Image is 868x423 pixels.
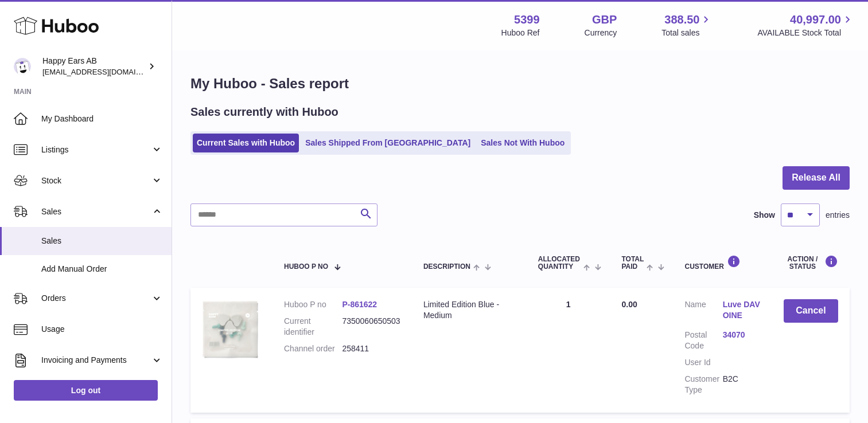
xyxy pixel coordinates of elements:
[664,12,699,28] span: 388.50
[41,264,163,275] span: Add Manual Order
[423,263,470,271] span: Description
[790,12,841,28] span: 40,997.00
[342,343,400,354] dd: 258411
[684,330,722,351] dt: Postal Code
[342,316,400,338] dd: 7350060650503
[661,12,713,38] a: 388.50 Total sales
[42,67,169,76] span: [EMAIL_ADDRESS][DOMAIN_NAME]
[784,299,838,323] button: Cancel
[342,300,377,309] a: P-861622
[14,380,158,401] a: Log out
[723,330,761,340] a: 34070
[202,299,259,359] img: 53991712580499.png
[501,28,540,38] div: Huboo Ref
[621,256,644,271] span: Total paid
[684,357,722,368] dt: User Id
[41,324,163,335] span: Usage
[42,56,146,77] div: Happy Ears AB
[41,206,151,217] span: Sales
[754,210,775,221] label: Show
[684,255,760,271] div: Customer
[190,104,338,120] h2: Sales currently with Huboo
[41,293,151,304] span: Orders
[41,236,163,246] span: Sales
[284,316,342,338] dt: Current identifier
[41,144,151,155] span: Listings
[284,343,342,354] dt: Channel order
[41,113,163,124] span: My Dashboard
[301,134,474,152] a: Sales Shipped From [GEOGRAPHIC_DATA]
[784,255,838,271] div: Action / Status
[190,75,850,93] h1: My Huboo - Sales report
[423,299,515,321] div: Limited Edition Blue - Medium
[684,299,722,324] dt: Name
[757,12,854,38] a: 40,997.00 AVAILABLE Stock Total
[684,374,722,395] dt: Customer Type
[284,263,328,271] span: Huboo P no
[723,374,761,395] dd: B2C
[477,134,569,152] a: Sales Not With Huboo
[585,28,617,38] div: Currency
[514,12,540,28] strong: 5399
[284,299,342,310] dt: Huboo P no
[41,355,151,366] span: Invoicing and Payments
[723,299,761,321] a: Luve DAVOINE
[592,12,617,28] strong: GBP
[41,175,151,186] span: Stock
[661,28,713,38] span: Total sales
[527,288,610,412] td: 1
[826,210,850,221] span: entries
[14,58,31,75] img: 3pl@happyearsearplugs.com
[621,300,637,309] span: 0.00
[193,134,299,152] a: Current Sales with Huboo
[783,166,850,190] button: Release All
[757,28,854,38] span: AVAILABLE Stock Total
[538,256,581,271] span: ALLOCATED Quantity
